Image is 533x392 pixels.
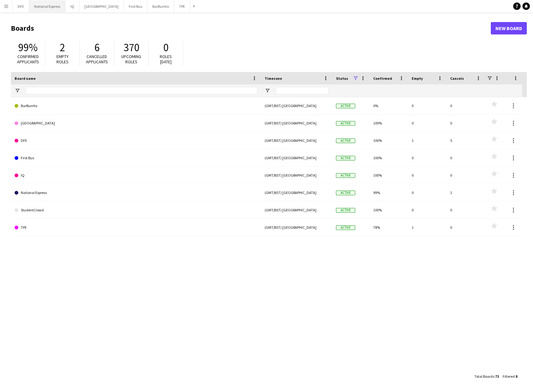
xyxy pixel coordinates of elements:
a: National Express [15,184,257,201]
div: 1 [408,132,446,149]
span: Active [336,225,355,230]
span: 8 [516,374,517,379]
span: Confirmed applicants [17,54,39,65]
input: Timezone Filter Input [276,87,329,94]
div: 0 [446,115,485,132]
span: Cancels [450,76,464,81]
a: StudentCrowd [15,201,257,219]
div: (GMT/BST) [GEOGRAPHIC_DATA] [261,115,332,132]
span: Active [336,104,355,108]
span: Active [336,191,355,195]
span: Confirmed [373,76,392,81]
a: First Bus [15,149,257,167]
a: New Board [491,22,527,34]
div: (GMT/BST) [GEOGRAPHIC_DATA] [261,184,332,201]
div: 0 [408,184,446,201]
div: 0 [408,149,446,166]
div: : [474,370,499,382]
span: Filtered [503,374,515,379]
div: 0 [446,201,485,219]
span: 73 [495,374,499,379]
span: Roles [DATE] [160,54,172,65]
a: BarBurrito [15,97,257,115]
span: 6 [94,41,100,54]
span: Cancelled applicants [86,54,108,65]
button: DFE [13,0,29,12]
a: DFE [15,132,257,149]
span: 99% [18,41,38,54]
span: Active [336,208,355,213]
span: Active [336,156,355,160]
div: 0 [408,115,446,132]
span: Active [336,121,355,126]
div: 100% [370,149,408,166]
span: Status [336,76,348,81]
button: TPE [174,0,190,12]
div: : [503,370,517,382]
div: 0 [408,97,446,114]
span: Timezone [265,76,282,81]
button: Open Filter Menu [15,88,20,93]
div: 0 [446,149,485,166]
div: 0 [446,167,485,184]
span: 2 [60,41,65,54]
span: 370 [123,41,139,54]
div: 100% [370,132,408,149]
button: IQ [65,0,79,12]
div: 1 [446,184,485,201]
div: 0 [408,201,446,219]
button: BarBurrito [147,0,174,12]
div: 100% [370,115,408,132]
span: Upcoming roles [121,54,141,65]
span: Empty roles [56,54,69,65]
div: 0 [446,219,485,236]
a: [GEOGRAPHIC_DATA] [15,115,257,132]
span: 0 [163,41,168,54]
span: Active [336,138,355,143]
div: (GMT/BST) [GEOGRAPHIC_DATA] [261,97,332,114]
div: 78% [370,219,408,236]
div: 5 [446,132,485,149]
span: Empty [412,76,423,81]
button: [GEOGRAPHIC_DATA] [79,0,124,12]
div: 100% [370,201,408,219]
h1: Boards [11,24,491,33]
div: (GMT/BST) [GEOGRAPHIC_DATA] [261,132,332,149]
div: (GMT/BST) [GEOGRAPHIC_DATA] [261,149,332,166]
span: Board name [15,76,36,81]
a: IQ [15,167,257,184]
button: National Express [29,0,65,12]
div: 0% [370,97,408,114]
div: 100% [370,167,408,184]
button: First Bus [124,0,147,12]
input: Board name Filter Input [26,87,257,94]
span: Total Boards [474,374,494,379]
div: (GMT/BST) [GEOGRAPHIC_DATA] [261,167,332,184]
a: TPE [15,219,257,236]
div: 0 [408,167,446,184]
div: (GMT/BST) [GEOGRAPHIC_DATA] [261,201,332,219]
div: 99% [370,184,408,201]
span: Active [336,173,355,178]
div: 1 [408,219,446,236]
div: (GMT/BST) [GEOGRAPHIC_DATA] [261,219,332,236]
button: Open Filter Menu [265,88,270,93]
div: 0 [446,97,485,114]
